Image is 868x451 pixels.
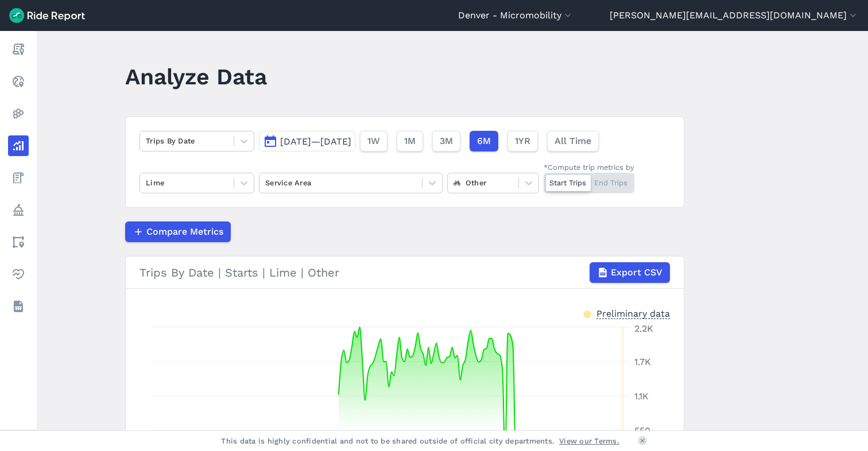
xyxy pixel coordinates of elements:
img: Ride Report [9,8,85,23]
span: [DATE]—[DATE] [280,136,351,147]
span: Compare Metrics [146,225,223,239]
a: Health [8,264,29,285]
button: 1YR [507,131,538,151]
span: 1W [367,134,380,148]
button: 3M [432,131,460,151]
div: *Compute trip metrics by [544,162,634,173]
tspan: 1.1K [634,391,649,402]
span: All Time [555,134,591,148]
a: Datasets [8,296,29,317]
button: 1M [397,131,423,151]
button: Compare Metrics [125,221,231,242]
a: Fees [8,168,29,188]
a: Policy [8,200,29,220]
button: [DATE]—[DATE] [259,131,355,151]
div: Preliminary data [596,307,670,319]
h1: Analyze Data [125,61,267,92]
a: Areas [8,232,29,252]
a: Realtime [8,71,29,92]
button: 1W [360,131,387,151]
span: 1YR [515,134,530,148]
div: Trips By Date | Starts | Lime | Other [139,262,670,283]
span: 6M [477,134,491,148]
span: 3M [440,134,453,148]
tspan: 550 [634,425,650,436]
a: Analyze [8,135,29,156]
button: Denver - Micromobility [458,9,573,22]
tspan: 1.7K [634,356,651,367]
a: Heatmaps [8,103,29,124]
button: Export CSV [590,262,670,283]
span: 1M [404,134,416,148]
button: 6M [470,131,498,151]
a: View our Terms. [559,436,619,446]
button: All Time [547,131,599,151]
tspan: 2.2K [634,323,653,334]
span: Export CSV [611,266,662,279]
a: Report [8,39,29,60]
button: [PERSON_NAME][EMAIL_ADDRESS][DOMAIN_NAME] [610,9,859,22]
